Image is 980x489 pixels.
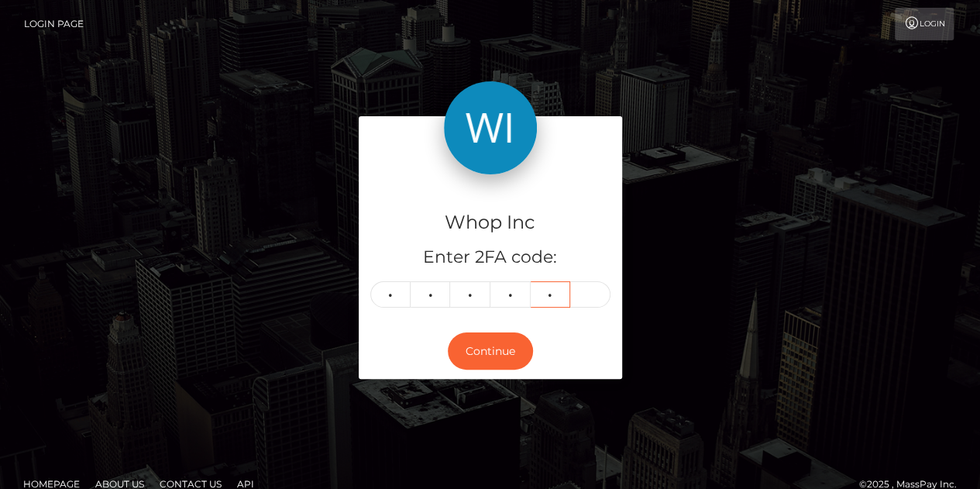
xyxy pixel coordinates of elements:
[370,246,610,270] h5: Enter 2FA code:
[24,8,84,40] a: Login Page
[444,81,537,174] img: Whop Inc
[370,209,610,236] h4: Whop Inc
[895,8,954,40] a: Login
[448,332,533,370] button: Continue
